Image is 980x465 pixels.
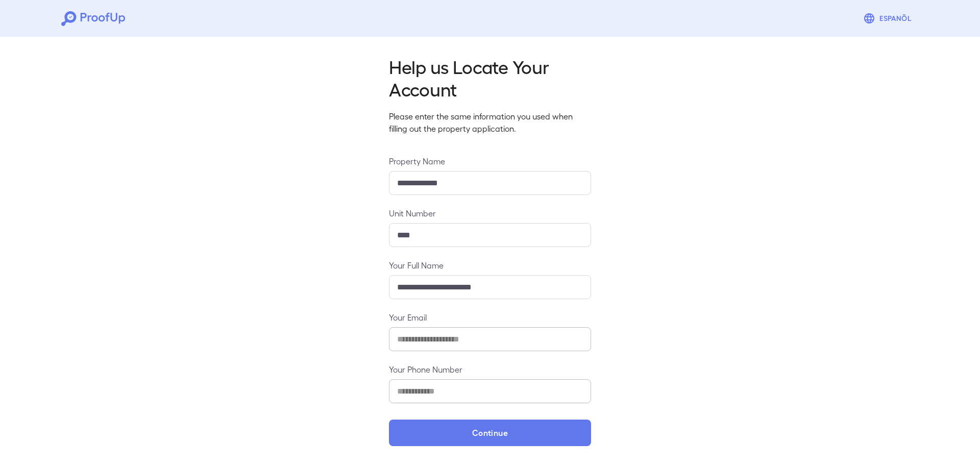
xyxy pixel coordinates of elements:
[389,363,591,375] label: Your Phone Number
[389,259,591,271] label: Your Full Name
[389,55,591,100] h2: Help us Locate Your Account
[389,420,591,446] button: Continue
[859,8,919,29] button: Espanõl
[389,110,591,135] p: Please enter the same information you used when filling out the property application.
[389,311,591,323] label: Your Email
[389,155,591,167] label: Property Name
[389,207,591,219] label: Unit Number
